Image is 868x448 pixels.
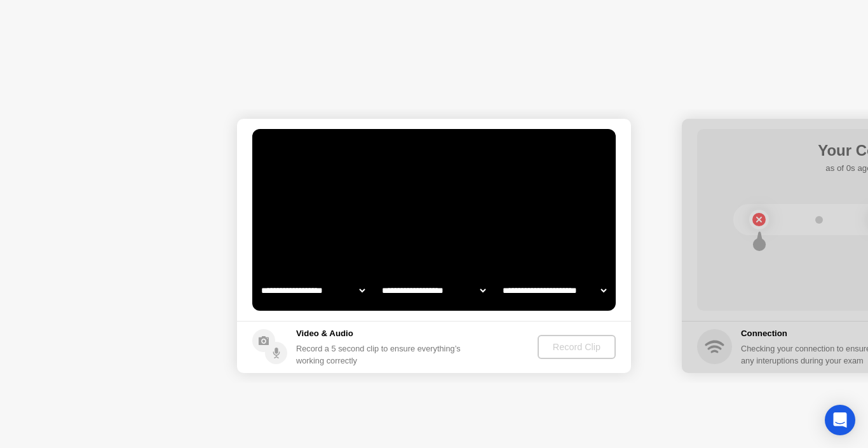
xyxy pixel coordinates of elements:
[296,343,466,367] div: Record a 5 second clip to ensure everything’s working correctly
[379,278,488,303] select: Available speakers
[538,335,616,359] button: Record Clip
[296,327,466,340] h5: Video & Audio
[259,278,367,303] select: Available cameras
[825,405,855,435] div: Open Intercom Messenger
[500,278,609,303] select: Available microphones
[543,342,611,352] div: Record Clip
